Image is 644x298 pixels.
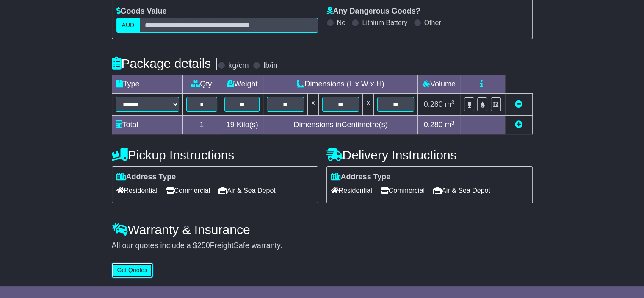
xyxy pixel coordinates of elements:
td: x [363,94,374,116]
a: Add new item [515,120,522,129]
label: Goods Value [116,7,167,16]
h4: Pickup Instructions [112,148,318,162]
td: Total [112,116,182,134]
td: Qty [182,75,221,94]
label: Lithium Battery [362,19,407,27]
td: Kilo(s) [221,116,263,134]
label: lb/in [263,61,277,70]
td: 1 [182,116,221,134]
label: kg/cm [228,61,249,70]
span: 250 [197,241,210,250]
td: Dimensions in Centimetre(s) [263,116,418,134]
td: Dimensions (L x W x H) [263,75,418,94]
td: Weight [221,75,263,94]
span: m [445,100,455,109]
sup: 3 [451,99,455,106]
label: No [337,19,345,27]
label: Other [424,19,441,27]
span: Residential [331,184,372,197]
button: Get Quotes [112,263,153,278]
td: Volume [418,75,460,94]
td: Type [112,75,182,94]
label: AUD [116,18,140,33]
span: Air & Sea Depot [433,184,490,197]
span: 0.280 [424,120,443,129]
sup: 3 [451,120,455,126]
span: m [445,120,455,129]
span: Commercial [381,184,425,197]
span: Residential [116,184,158,197]
span: 0.280 [424,100,443,109]
span: 19 [226,120,235,129]
h4: Delivery Instructions [326,148,533,162]
a: Remove this item [515,100,522,109]
label: Address Type [116,173,176,182]
h4: Package details | [112,56,218,70]
span: Air & Sea Depot [218,184,276,197]
td: x [307,94,318,116]
label: Any Dangerous Goods? [326,7,420,16]
label: Address Type [331,173,391,182]
h4: Warranty & Insurance [112,223,533,237]
div: All our quotes include a $ FreightSafe warranty. [112,241,533,251]
span: Commercial [166,184,210,197]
